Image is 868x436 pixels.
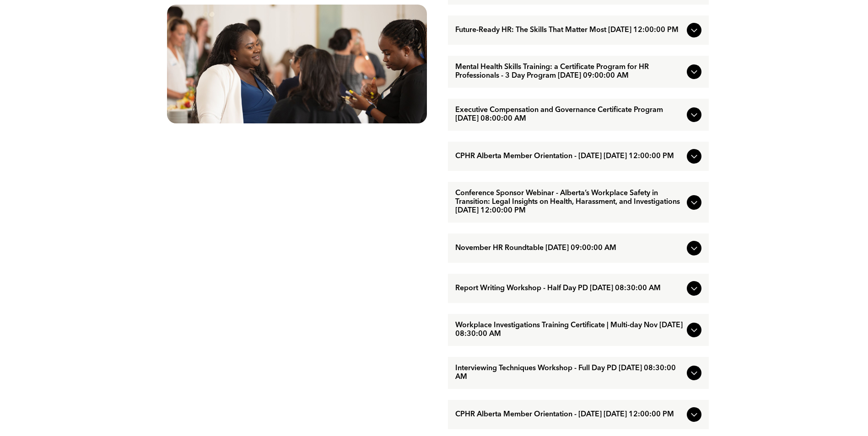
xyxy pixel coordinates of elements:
span: CPHR Alberta Member Orientation - [DATE] [DATE] 12:00:00 PM [455,410,683,419]
span: Conference Sponsor Webinar - Alberta’s Workplace Safety in Transition: Legal Insights on Health, ... [455,189,683,215]
span: Mental Health Skills Training: a Certificate Program for HR Professionals - 3 Day Program [DATE] ... [455,63,683,80]
span: Workplace Investigations Training Certificate | Multi-day Nov [DATE] 08:30:00 AM [455,321,683,339]
span: CPHR Alberta Member Orientation - [DATE] [DATE] 12:00:00 PM [455,152,683,161]
span: Interviewing Techniques Workshop - Full Day PD [DATE] 08:30:00 AM [455,364,683,382]
span: Report Writing Workshop - Half Day PD [DATE] 08:30:00 AM [455,284,683,293]
span: Future-Ready HR: The Skills That Matter Most [DATE] 12:00:00 PM [455,26,683,35]
span: Executive Compensation and Governance Certificate Program [DATE] 08:00:00 AM [455,106,683,123]
span: November HR Roundtable [DATE] 09:00:00 AM [455,244,683,253]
